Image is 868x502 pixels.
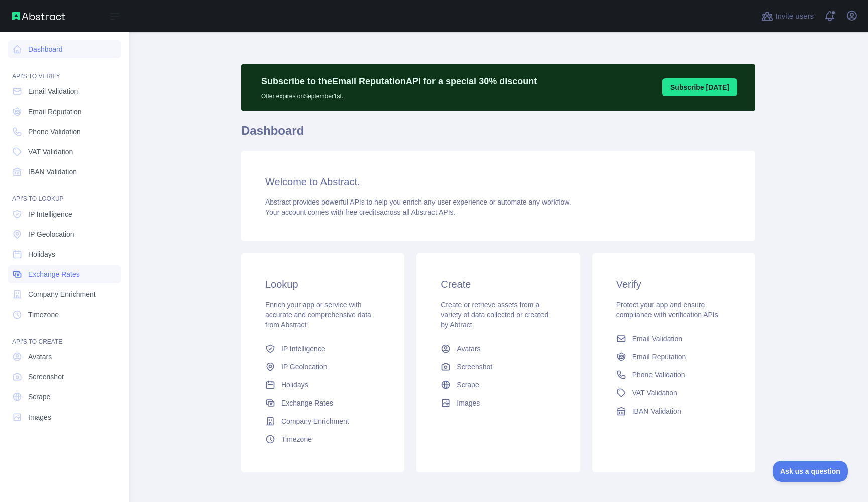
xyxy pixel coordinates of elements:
[241,123,755,147] h1: Dashboard
[8,123,121,141] a: Phone Validation
[28,167,77,177] span: IBAN Validation
[281,362,328,372] span: IP Geolocation
[8,265,121,283] a: Exchange Rates
[261,358,384,376] a: IP Geolocation
[441,300,548,329] span: Create or retrieve assets from a variety of data collected or created by Abtract
[28,289,96,299] span: Company Enrichment
[261,88,537,101] p: Offer expires on September 1st.
[345,208,380,216] span: free credits
[616,300,718,319] span: Protect your app and ensure compliance with verification APIs
[8,348,121,366] a: Avatars
[437,358,560,376] a: Screenshot
[28,229,74,239] span: IP Geolocation
[616,277,731,291] h3: Verify
[281,380,308,390] span: Holidays
[8,40,121,58] a: Dashboard
[8,245,121,263] a: Holidays
[265,208,455,216] span: Your account comes with across all Abstract APIs.
[441,277,556,291] h3: Create
[612,384,735,402] a: VAT Validation
[8,408,121,426] a: Images
[28,249,55,259] span: Holidays
[612,330,735,348] a: Email Validation
[281,344,325,354] span: IP Intelligence
[759,8,816,24] button: Invite users
[28,127,81,137] span: Phone Validation
[28,412,51,422] span: Images
[632,406,681,416] span: IBAN Validation
[281,416,349,426] span: Company Enrichment
[437,394,560,412] a: Images
[265,277,380,291] h3: Lookup
[261,394,384,412] a: Exchange Rates
[8,225,121,243] a: IP Geolocation
[775,11,814,22] span: Invite users
[261,412,384,430] a: Company Enrichment
[265,300,371,329] span: Enrich your app or service with accurate and comprehensive data from Abstract
[632,388,677,398] span: VAT Validation
[662,78,737,96] button: Subscribe [DATE]
[28,147,73,157] span: VAT Validation
[8,306,121,324] a: Timezone
[457,398,480,408] span: Images
[457,380,479,390] span: Scrape
[28,86,78,96] span: Email Validation
[265,175,731,189] h3: Welcome to Abstract.
[28,392,50,402] span: Scrape
[773,461,848,482] iframe: Toggle Customer Support
[8,388,121,406] a: Scrape
[457,344,480,354] span: Avatars
[281,434,312,444] span: Timezone
[8,82,121,101] a: Email Validation
[612,348,735,366] a: Email Reputation
[28,209,72,219] span: IP Intelligence
[632,370,685,380] span: Phone Validation
[612,366,735,384] a: Phone Validation
[28,107,82,117] span: Email Reputation
[8,368,121,386] a: Screenshot
[12,12,65,20] img: Abstract API
[281,398,333,408] span: Exchange Rates
[28,310,59,320] span: Timezone
[8,143,121,161] a: VAT Validation
[8,326,121,346] div: API'S TO CREATE
[261,340,384,358] a: IP Intelligence
[8,163,121,181] a: IBAN Validation
[8,183,121,203] div: API'S TO LOOKUP
[28,269,80,279] span: Exchange Rates
[28,372,64,382] span: Screenshot
[8,60,121,80] div: API'S TO VERIFY
[265,198,571,206] span: Abstract provides powerful APIs to help you enrich any user experience or automate any workflow.
[437,340,560,358] a: Avatars
[632,334,682,344] span: Email Validation
[261,376,384,394] a: Holidays
[8,205,121,223] a: IP Intelligence
[8,285,121,304] a: Company Enrichment
[8,103,121,121] a: Email Reputation
[457,362,492,372] span: Screenshot
[612,402,735,420] a: IBAN Validation
[437,376,560,394] a: Scrape
[261,430,384,448] a: Timezone
[261,74,537,88] p: Subscribe to the Email Reputation API for a special 30 % discount
[28,352,52,362] span: Avatars
[632,352,686,362] span: Email Reputation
